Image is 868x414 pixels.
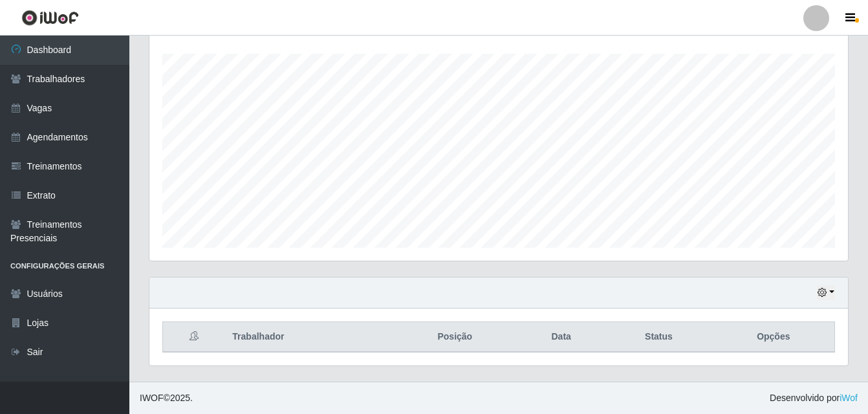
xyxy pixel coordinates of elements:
img: CoreUI Logo [21,10,79,26]
span: © 2025 . [140,391,193,405]
th: Opções [713,322,835,353]
th: Posição [393,322,517,353]
span: Desenvolvido por [770,391,858,405]
th: Data [517,322,605,353]
a: iWof [840,393,858,403]
th: Status [605,322,712,353]
th: Trabalhador [224,322,392,353]
span: IWOF [140,393,164,403]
